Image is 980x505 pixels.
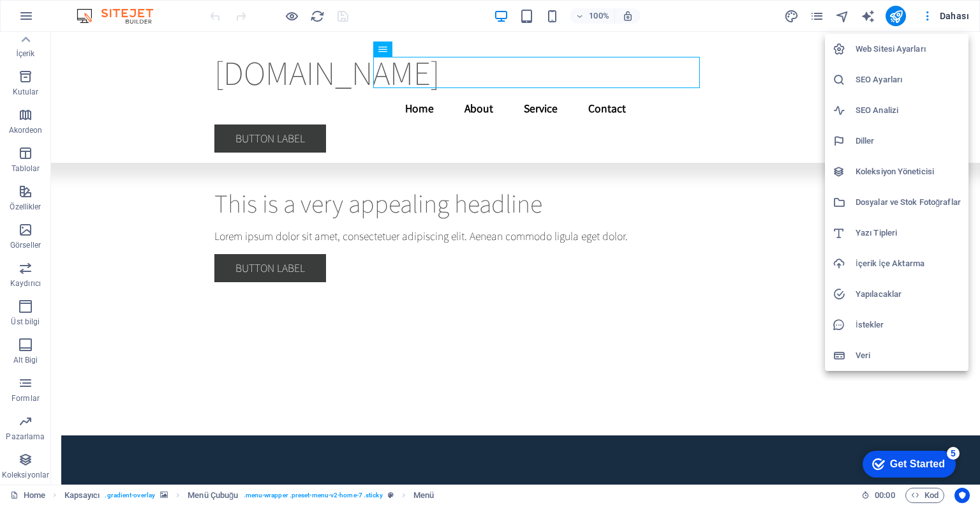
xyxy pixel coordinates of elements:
[856,133,961,149] h6: Diller
[856,256,961,271] h6: İçerik İçe Aktarma
[94,3,107,15] div: 5
[856,225,961,241] h6: Yazı Tipleri
[856,348,961,363] h6: Veri
[856,287,961,302] h6: Yapılacaklar
[856,72,961,87] h6: SEO Ayarları
[856,195,961,210] h6: Dosyalar ve Stok Fotoğraflar
[856,103,961,118] h6: SEO Analizi
[856,317,961,333] h6: İstekler
[856,41,961,57] h6: Web Sitesi Ayarları
[856,164,961,179] h6: Koleksiyon Yöneticisi
[10,6,103,33] div: Get Started 5 items remaining, 0% complete
[38,14,93,26] div: Get Started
